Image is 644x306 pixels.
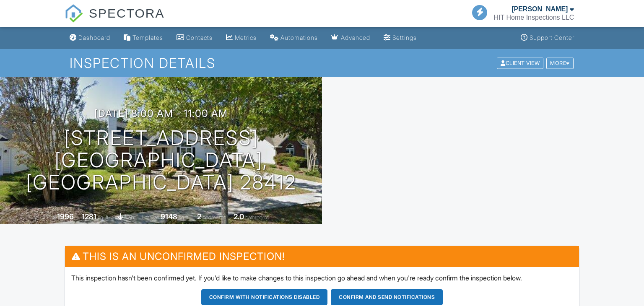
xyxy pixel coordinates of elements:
a: Settings [380,30,420,46]
div: 2 [197,212,201,221]
span: bedrooms [203,214,226,220]
a: Dashboard [66,30,114,46]
span: sq. ft. [98,214,109,220]
a: Support Center [517,30,578,46]
div: 9148 [161,212,177,221]
a: Automations (Basic) [267,30,321,46]
a: Advanced [328,30,374,46]
div: Metrics [235,34,257,41]
div: [PERSON_NAME] [512,5,568,13]
a: SPECTORA [65,13,165,28]
p: This inspection hasn't been confirmed yet. If you'd like to make changes to this inspection go ah... [71,273,573,283]
div: Settings [392,34,417,41]
span: slab [125,214,134,220]
div: Contacts [186,34,213,41]
div: More [546,57,574,69]
h3: [DATE] 8:00 am - 11:00 am [94,108,228,119]
a: Contacts [173,30,216,46]
div: Advanced [341,34,370,41]
h1: [STREET_ADDRESS] [GEOGRAPHIC_DATA], [GEOGRAPHIC_DATA] 28412 [13,127,309,193]
a: Metrics [223,30,260,46]
span: Built [47,214,56,220]
span: Lot Size [142,214,159,220]
div: 2.0 [234,212,244,221]
a: Client View [496,60,545,66]
div: HIT Home Inspections LLC [494,13,574,22]
h1: Inspection Details [70,56,574,70]
span: bathrooms [245,214,269,220]
span: sq.ft. [179,214,189,220]
img: The Best Home Inspection Software - Spectora [65,4,83,23]
button: Confirm and send notifications [331,289,443,305]
h3: This is an Unconfirmed Inspection! [65,246,579,267]
div: Templates [132,34,163,41]
div: 1996 [57,212,74,221]
a: Templates [120,30,166,46]
span: SPECTORA [89,4,165,22]
div: Automations [280,34,318,41]
div: Client View [497,57,543,69]
div: Dashboard [78,34,110,41]
button: Confirm with notifications disabled [201,289,328,305]
div: 1281 [82,212,96,221]
div: Support Center [530,34,574,41]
